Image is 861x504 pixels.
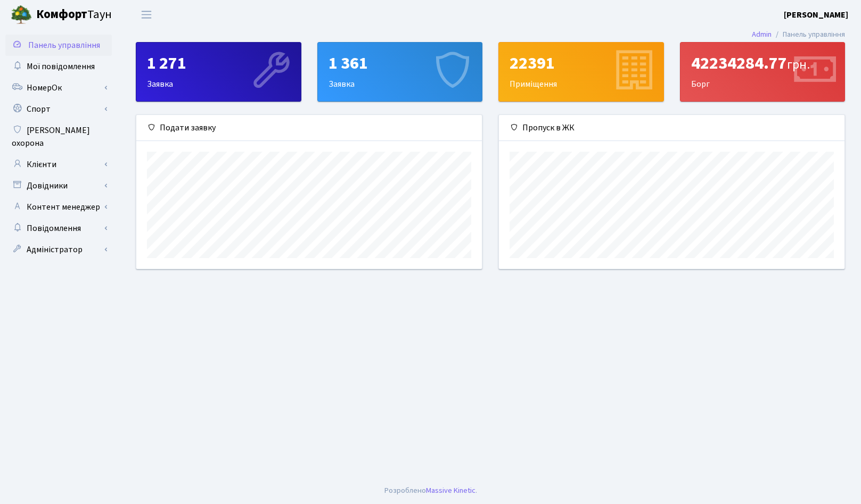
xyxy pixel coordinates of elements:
span: Панель управління [28,39,100,51]
li: Панель управління [772,29,845,40]
div: Подати заявку [136,115,482,141]
div: 22391 [510,53,653,73]
div: Пропуск в ЖК [499,115,844,141]
a: 1 271Заявка [136,42,301,102]
div: Борг [680,43,845,101]
div: 1 271 [147,53,290,73]
img: logo.png [11,4,32,26]
div: Приміщення [499,43,663,101]
div: Розроблено . [384,485,477,497]
a: Контент менеджер [5,196,112,218]
a: 22391Приміщення [498,42,664,102]
span: грн. [787,55,810,74]
a: Адміністратор [5,239,112,260]
a: Спорт [5,98,112,120]
a: [PERSON_NAME] [784,9,848,21]
a: Admin [752,29,772,40]
a: [PERSON_NAME] охорона [5,120,112,154]
div: 1 361 [329,53,472,73]
button: Переключити навігацію [133,6,160,23]
div: Заявка [136,43,301,101]
div: Заявка [318,43,482,101]
a: Massive Kinetic [426,485,475,496]
div: 42234284.77 [691,53,834,73]
a: Панель управління [5,35,112,56]
span: Таун [36,6,112,24]
span: Мої повідомлення [27,61,95,72]
a: Мої повідомлення [5,56,112,77]
a: Клієнти [5,154,112,175]
a: 1 361Заявка [317,42,483,102]
a: НомерОк [5,77,112,98]
b: [PERSON_NAME] [784,9,848,21]
a: Довідники [5,175,112,196]
a: Повідомлення [5,218,112,239]
nav: breadcrumb [736,23,861,46]
b: Комфорт [36,6,87,23]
